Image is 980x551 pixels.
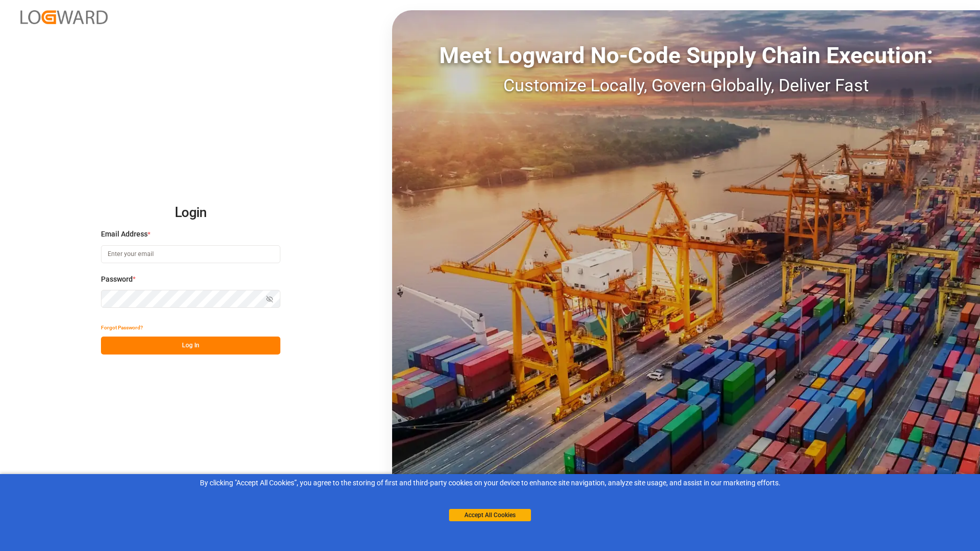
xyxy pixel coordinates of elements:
img: Logward_new_orange.png [21,10,108,24]
input: Enter your email [101,245,280,263]
div: Customize Locally, Govern Globally, Deliver Fast [392,72,980,99]
div: Meet Logward No-Code Supply Chain Execution: [392,38,980,72]
button: Log In [101,337,280,355]
span: Email Address [101,229,148,240]
button: Accept All Cookies [449,509,531,521]
button: Forgot Password? [101,319,143,337]
div: By clicking "Accept All Cookies”, you agree to the storing of first and third-party cookies on yo... [7,478,973,488]
h2: Login [101,196,280,229]
span: Password [101,274,133,285]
